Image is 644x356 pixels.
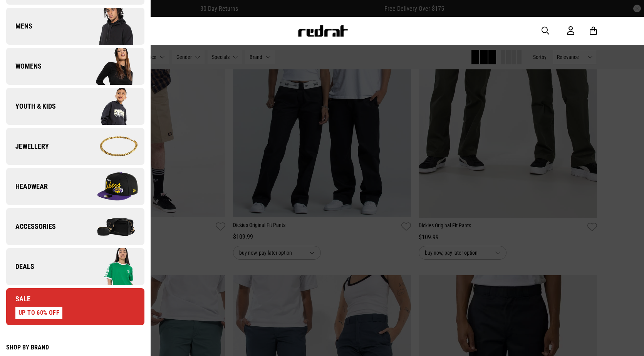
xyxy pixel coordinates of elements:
span: Headwear [6,182,48,191]
span: Youth & Kids [6,102,56,111]
a: Youth & Kids Company [6,88,144,125]
img: Company [75,167,144,206]
a: Headwear Company [6,168,144,205]
button: Open LiveChat chat widget [6,3,29,26]
a: Accessories Company [6,208,144,245]
a: Mens Company [6,8,144,45]
img: Company [75,127,144,166]
span: Womens [6,62,42,71]
a: Deals Company [6,248,144,285]
div: Shop by Brand [6,344,144,351]
a: Sale UP TO 60% OFF [6,288,144,325]
span: Mens [6,22,32,31]
img: Company [75,207,144,246]
div: UP TO 60% OFF [15,307,62,319]
img: Company [75,247,144,286]
span: Jewellery [6,142,49,151]
span: Deals [6,262,34,271]
a: Jewellery Company [6,128,144,165]
span: Sale [6,294,30,304]
a: Womens Company [6,48,144,85]
img: Company [75,87,144,126]
img: Redrat logo [297,25,348,37]
img: Company [75,7,144,45]
img: Company [75,47,144,86]
span: Accessories [6,222,56,231]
